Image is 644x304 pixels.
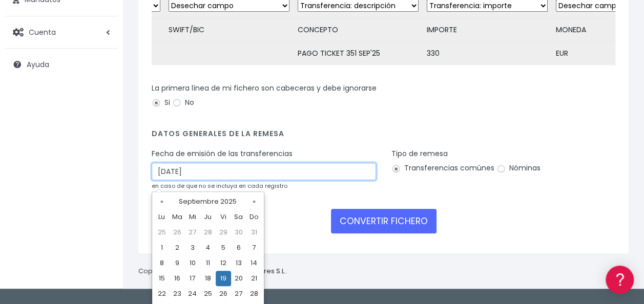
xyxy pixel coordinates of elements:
td: 25 [200,286,216,301]
td: 28 [200,225,216,240]
td: 30 [231,225,246,240]
th: Septiembre 2025 [170,194,246,209]
span: Cuenta [29,27,56,37]
th: Ju [200,209,216,225]
label: Si [152,97,170,108]
td: 14 [246,255,262,271]
h4: Datos generales de la remesa [152,129,615,143]
td: SWIFT/BIC [164,18,294,42]
td: 20 [231,271,246,286]
td: 18 [200,271,216,286]
a: Ayuda [5,54,118,75]
td: 19 [216,271,231,286]
td: 21 [246,271,262,286]
label: Tipo de remesa [391,148,448,159]
a: Cuenta [5,21,118,43]
label: La primera línea de mi fichero son cabeceras y debe ignorarse [152,83,377,94]
td: 7 [246,240,262,255]
th: « [154,194,170,209]
td: 1 [154,240,170,255]
td: 9 [170,255,185,271]
td: 26 [170,225,185,240]
label: Fecha de emisión de las transferencias [152,148,293,159]
td: 3 [185,240,200,255]
label: No [172,97,194,108]
td: 27 [185,225,200,240]
td: 5 [216,240,231,255]
th: » [246,194,262,209]
td: 15 [154,271,170,286]
td: 25 [154,225,170,240]
td: 17 [185,271,200,286]
small: en caso de que no se incluya en cada registro [152,182,287,190]
td: 4 [200,240,216,255]
td: 330 [423,42,552,66]
td: CONCEPTO [294,18,423,42]
td: 11 [200,255,216,271]
td: 24 [185,286,200,301]
td: 16 [170,271,185,286]
td: 10 [185,255,200,271]
label: Transferencias comúnes [391,163,494,173]
td: 31 [246,225,262,240]
p: Copyright © 2025 . [138,266,287,277]
td: 27 [231,286,246,301]
th: Do [246,209,262,225]
td: IMPORTE [423,18,552,42]
td: 2 [170,240,185,255]
td: 8 [154,255,170,271]
button: CONVERTIR FICHERO [331,209,437,233]
td: 26 [216,286,231,301]
td: 12 [216,255,231,271]
th: Ma [170,209,185,225]
th: Lu [154,209,170,225]
label: Nóminas [496,163,541,173]
th: Vi [216,209,231,225]
td: 28 [246,286,262,301]
span: Ayuda [27,59,49,70]
td: 6 [231,240,246,255]
td: 23 [170,286,185,301]
td: 13 [231,255,246,271]
td: 29 [216,225,231,240]
td: 22 [154,286,170,301]
th: Sa [231,209,246,225]
td: PAGO TICKET 351 SEP'25 [294,42,423,66]
th: Mi [185,209,200,225]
